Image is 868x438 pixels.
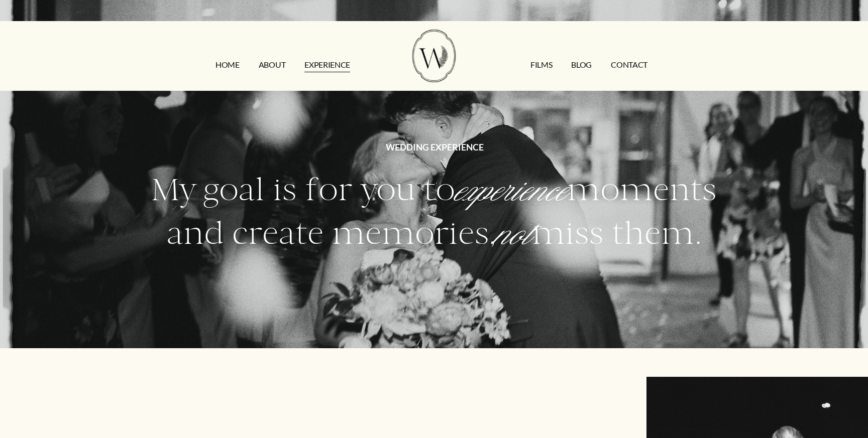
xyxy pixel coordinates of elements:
a: CONTACT [611,57,647,73]
a: Blog [571,57,592,73]
em: experience [455,172,567,211]
a: FILMS [530,57,552,73]
h2: My goal is for you to moments and create memories, miss them. [122,169,745,255]
a: HOME [215,57,240,73]
a: ABOUT [259,57,285,73]
em: not [495,215,532,255]
strong: WEDDING EXPERIENCE [386,142,484,153]
img: Wild Fern Weddings [412,30,456,82]
a: EXPERIENCE [304,57,350,73]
